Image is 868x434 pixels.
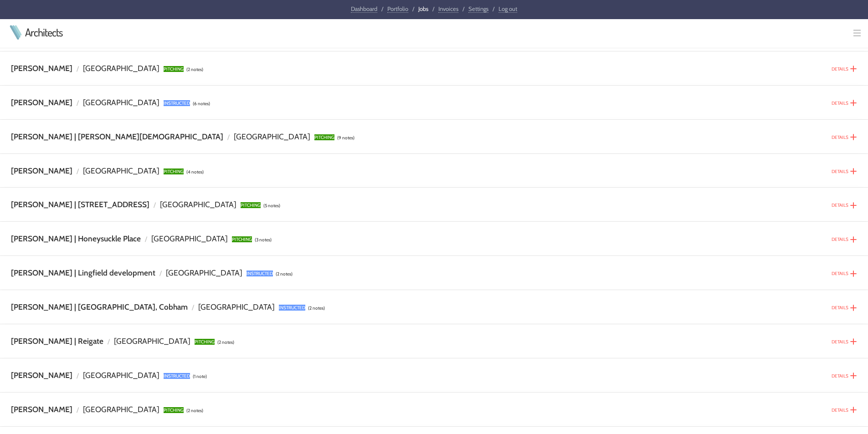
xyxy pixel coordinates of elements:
span: / [145,235,147,243]
span: PITCHING [164,66,184,72]
span: [GEOGRAPHIC_DATA] [160,199,236,209]
a: Portfolio [387,5,408,13]
span: [PERSON_NAME] [11,404,72,414]
a: DETAILS [832,202,848,208]
span: (2 notes) [308,305,325,311]
span: [GEOGRAPHIC_DATA] [83,97,159,107]
span: [PERSON_NAME] | [PERSON_NAME][DEMOGRAPHIC_DATA] [11,132,223,141]
span: / [77,65,79,73]
span: / [412,5,414,12]
span: / [77,167,79,175]
a: Click to view details [850,370,857,378]
span: / [192,303,194,311]
a: Settings [468,5,488,13]
span: (9 notes) [337,135,354,141]
img: DETAILS [850,338,857,345]
span: (2 notes) [217,339,234,345]
img: DETAILS [850,99,857,107]
span: (5 notes) [263,203,280,209]
img: DETAILS [850,168,857,175]
span: [PERSON_NAME] [11,370,72,380]
a: DETAILS [832,100,848,106]
a: DETAILS [832,134,848,140]
span: PITCHING [164,168,184,174]
span: [PERSON_NAME] | [STREET_ADDRESS] [11,199,149,209]
a: Log out [498,5,517,13]
img: Architects [7,25,24,40]
a: Click to view details [850,132,857,140]
span: [GEOGRAPHIC_DATA] [114,336,190,346]
a: Invoices [438,5,458,13]
span: (6 notes) [193,101,210,107]
a: DETAILS [832,168,848,174]
span: [GEOGRAPHIC_DATA] [83,404,159,414]
span: INSTRUCTED [164,373,190,379]
a: DETAILS [832,339,848,345]
img: DETAILS [850,372,857,379]
span: [GEOGRAPHIC_DATA] [83,166,159,175]
span: [PERSON_NAME] [11,97,72,107]
span: [GEOGRAPHIC_DATA] [198,302,275,311]
img: DETAILS [850,304,857,311]
span: PITCHING [195,339,215,345]
span: (3 notes) [255,237,272,243]
span: / [77,99,79,107]
span: / [77,406,79,414]
span: / [154,201,156,209]
a: DETAILS [832,271,848,276]
span: (4 notes) [186,169,204,175]
span: / [432,5,434,12]
a: Click to view details [850,97,857,106]
span: / [159,269,162,277]
span: [PERSON_NAME] [11,63,72,73]
span: [PERSON_NAME] [11,166,72,175]
a: Click to view details [850,234,857,242]
span: [PERSON_NAME] | Reigate [11,336,103,346]
a: Click to view details [850,336,857,344]
span: (2 notes) [276,271,293,277]
span: PITCHING [232,236,252,242]
img: DETAILS [850,65,857,72]
a: DETAILS [832,236,848,242]
span: PITCHING [241,202,261,208]
a: Click to view details [850,404,857,413]
span: / [493,5,494,12]
a: Click to view details [850,199,857,208]
span: (2 notes) [186,66,203,72]
img: DETAILS [850,236,857,243]
span: (1 note) [193,373,207,379]
img: DETAILS [850,270,857,277]
a: DETAILS [832,407,848,413]
span: / [381,5,383,12]
a: DETAILS [832,305,848,311]
img: DETAILS [850,202,857,209]
a: Dashboard [351,5,377,13]
a: Click to view details [850,302,857,310]
a: DETAILS [832,66,848,72]
a: Click to view details [850,166,857,174]
span: [PERSON_NAME] | Lingfield development [11,268,155,277]
span: INSTRUCTED [279,305,305,311]
span: [GEOGRAPHIC_DATA] [151,234,228,243]
span: / [108,337,110,346]
span: / [227,133,230,141]
a: Click to view details [850,268,857,276]
span: [PERSON_NAME] | [GEOGRAPHIC_DATA], Cobham [11,302,188,311]
span: [GEOGRAPHIC_DATA] [166,268,242,277]
span: / [77,372,79,380]
img: DETAILS [850,133,857,141]
span: INSTRUCTED [164,100,190,106]
span: [GEOGRAPHIC_DATA] [83,370,159,380]
span: / [462,5,464,12]
span: INSTRUCTED [247,271,273,276]
span: (2 notes) [186,408,203,414]
img: DETAILS [850,406,857,414]
span: PITCHING [314,134,334,140]
span: [PERSON_NAME] | Honeysuckle Place [11,234,141,243]
span: [GEOGRAPHIC_DATA] [83,63,159,73]
span: [GEOGRAPHIC_DATA] [234,132,310,141]
a: DETAILS [832,373,848,379]
a: Click to view details [850,63,857,71]
a: Architects [25,27,62,38]
span: PITCHING [164,407,184,413]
